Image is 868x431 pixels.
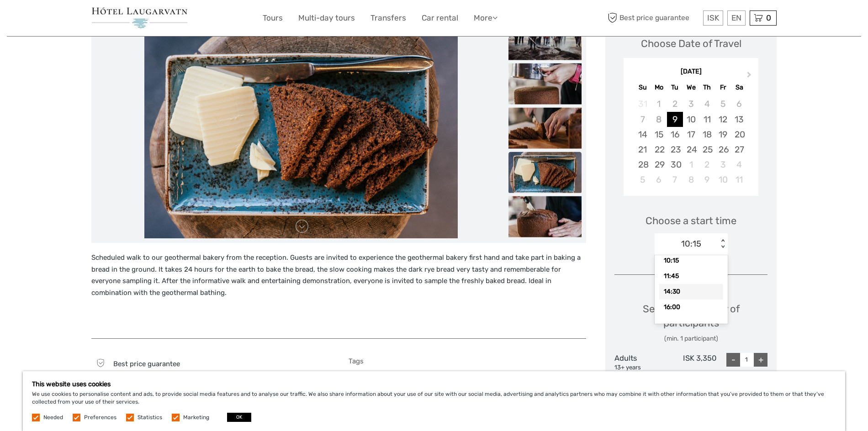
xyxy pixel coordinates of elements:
div: Choose Thursday, September 18th, 2025 [699,127,715,142]
div: Not available Thursday, September 4th, 2025 [699,96,715,111]
button: Open LiveChat chat widget [105,14,116,25]
p: We're away right now. Please check back later! [13,16,103,23]
div: Choose Thursday, September 11th, 2025 [699,112,715,127]
img: 41e811d212d94cb0839ba241703e6269_slider_thumbnail.jpeg [508,108,582,149]
div: Choose Sunday, September 28th, 2025 [635,157,651,172]
div: Choose Date of Travel [641,37,741,51]
div: Not available Wednesday, September 3rd, 2025 [683,96,699,111]
label: Marketing [183,414,209,421]
div: Not available Sunday, August 31st, 2025 [635,96,651,111]
img: 5e8c0969472840afb7f43496149d0288_main_slider.jpeg [144,19,458,238]
div: ISK 3,350 [666,353,717,372]
div: < > [719,239,726,249]
div: 10:15 [681,238,701,250]
div: EN [727,11,746,26]
div: Choose Friday, September 12th, 2025 [715,112,731,127]
div: Choose Wednesday, September 24th, 2025 [683,142,699,157]
img: 2489-0b7621fd-c2cc-439c-be2b-41469028c7de_logo_small.jpg [91,7,188,29]
button: OK [227,413,251,422]
a: Tours [263,11,283,25]
div: Not available Tuesday, September 2nd, 2025 [667,96,683,111]
span: ISK [707,13,719,22]
div: Choose Wednesday, September 10th, 2025 [683,112,699,127]
div: Th [699,81,715,94]
div: Choose Friday, September 19th, 2025 [715,127,731,142]
div: Choose Friday, October 10th, 2025 [715,172,731,187]
img: b04f61f9411a4f2a99fe64a940a106c2_slider_thumbnail.jpeg [508,196,582,237]
div: Sa [731,81,747,94]
div: Choose Monday, October 6th, 2025 [651,172,667,187]
div: Choose Tuesday, September 23rd, 2025 [667,142,683,157]
div: Choose Sunday, September 21st, 2025 [635,142,651,157]
span: Best price guarantee [113,360,180,368]
div: (min. 1 participant) [614,334,767,343]
div: Adults [614,353,666,372]
div: Not available Sunday, September 7th, 2025 [635,112,651,127]
label: Needed [43,414,63,421]
div: Choose Tuesday, September 30th, 2025 [667,157,683,172]
a: More [474,11,498,25]
span: 0 [765,13,773,22]
div: Choose Saturday, September 20th, 2025 [731,127,747,142]
div: Choose Thursday, October 9th, 2025 [699,172,715,187]
div: We use cookies to personalise content and ads, to provide social media features and to analyse ou... [23,371,845,431]
div: - [726,353,740,367]
div: Choose Wednesday, October 8th, 2025 [683,172,699,187]
p: Scheduled walk to our geothermal bakery from the reception. Guests are invited to experience the ... [91,252,586,299]
div: 14:30 [659,284,723,300]
div: Choose Wednesday, October 1st, 2025 [683,157,699,172]
div: Choose Thursday, September 25th, 2025 [699,142,715,157]
span: Choose a start time [646,214,736,228]
div: Choose Saturday, October 11th, 2025 [731,172,747,187]
div: Fr [715,81,731,94]
div: Choose Monday, September 15th, 2025 [651,127,667,142]
div: Choose Sunday, September 14th, 2025 [635,127,651,142]
div: 11:45 [659,268,723,284]
div: Su [635,81,651,94]
div: 10:15 [659,253,723,268]
div: Choose Saturday, September 27th, 2025 [731,142,747,157]
div: + [754,353,767,367]
div: Choose Sunday, October 5th, 2025 [635,172,651,187]
div: 16:00 [659,300,723,315]
label: Preferences [84,414,116,421]
div: Not available Saturday, September 6th, 2025 [731,96,747,111]
div: 13+ years [614,363,666,372]
div: Choose Saturday, October 4th, 2025 [731,157,747,172]
div: We [683,81,699,94]
div: Choose Saturday, September 13th, 2025 [731,112,747,127]
label: Statistics [138,414,162,421]
div: Tu [667,81,683,94]
div: Choose Monday, September 29th, 2025 [651,157,667,172]
img: 5e8c0969472840afb7f43496149d0288_slider_thumbnail.jpeg [508,152,582,193]
h5: This website uses cookies [32,380,836,388]
div: Choose Tuesday, October 7th, 2025 [667,172,683,187]
img: 321035d3ade1406ab5681969df12e067_slider_thumbnail.jpeg [508,19,582,60]
div: Choose Friday, September 26th, 2025 [715,142,731,157]
div: Choose Tuesday, September 9th, 2025 [667,112,683,127]
div: Mo [651,81,667,94]
div: month 2025-09 [626,96,755,187]
div: Choose Tuesday, September 16th, 2025 [667,127,683,142]
button: Next Month [743,69,757,84]
img: 87dbacc510214df0bbc76ba318cc10ad_slider_thumbnail.jpeg [508,63,582,105]
a: Multi-day tours [298,11,355,25]
div: Choose Friday, October 3rd, 2025 [715,157,731,172]
div: Choose Monday, September 22nd, 2025 [651,142,667,157]
div: Not available Friday, September 5th, 2025 [715,96,731,111]
div: Choose Wednesday, September 17th, 2025 [683,127,699,142]
a: Transfers [370,11,406,25]
div: Not available Monday, September 8th, 2025 [651,112,667,127]
div: Select the number of participants [614,302,767,343]
div: Choose Thursday, October 2nd, 2025 [699,157,715,172]
a: Car rental [422,11,458,25]
div: Not available Monday, September 1st, 2025 [651,96,667,111]
div: [DATE] [624,67,758,77]
h5: Tags [349,357,587,365]
span: Best price guarantee [605,11,701,26]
